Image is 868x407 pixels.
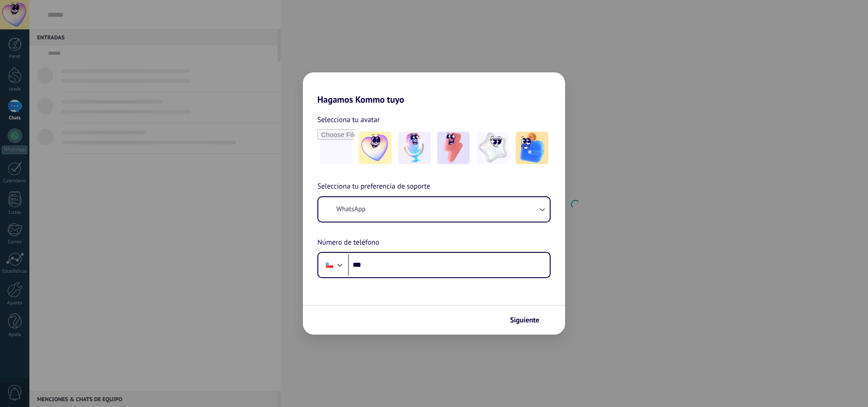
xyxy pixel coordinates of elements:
span: WhatsApp [336,205,365,214]
span: Selecciona tu preferencia de soporte [317,181,430,193]
img: -1.jpeg [359,132,392,164]
img: -4.jpeg [476,132,509,164]
span: Siguiente [510,317,539,323]
img: -2.jpeg [398,132,431,164]
button: WhatsApp [318,197,550,222]
span: Selecciona tu avatar [317,114,380,126]
button: Siguiente [506,312,552,328]
div: Chile: + 56 [321,256,338,274]
span: Número de teléfono [317,237,379,249]
h2: Hagamos Kommo tuyo [303,72,565,105]
img: -5.jpeg [516,132,548,164]
img: -3.jpeg [437,132,470,164]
